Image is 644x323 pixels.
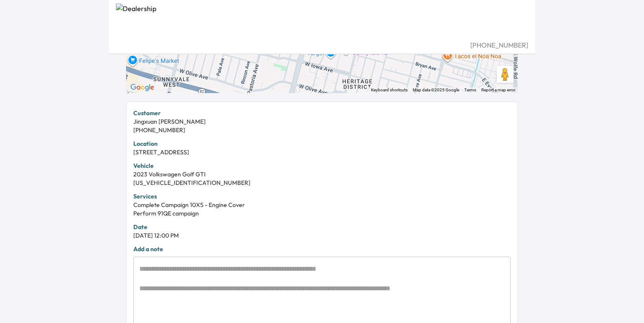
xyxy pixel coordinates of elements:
div: [US_VEHICLE_IDENTIFICATION_NUMBER] [133,178,511,187]
div: [DATE] 12:00 PM [133,231,511,240]
span: Map data ©2025 Google [413,88,459,92]
button: Drag Pegman onto the map to open Street View [497,66,514,83]
div: Complete Campaign 10X5 - Engine Cover [133,201,511,209]
button: Keyboard shortcuts [371,87,408,93]
div: [STREET_ADDRESS] [133,148,511,156]
a: Open this area in Google Maps (opens a new window) [128,82,156,93]
div: [PHONE_NUMBER] [116,40,528,50]
img: Google [128,82,156,93]
div: Perform 91QE campaign [133,209,511,218]
div: Jingxuan [PERSON_NAME] [133,117,511,126]
strong: Services [133,193,157,200]
a: Report a map error [481,88,515,92]
strong: Vehicle [133,162,154,170]
div: 2023 Volkswagen Golf GTI [133,170,511,178]
a: Terms (opens in new tab) [464,88,476,92]
img: Dealership [116,3,528,40]
strong: Add a note [133,245,163,253]
strong: Customer [133,109,161,117]
div: [PHONE_NUMBER] [133,126,511,134]
strong: Date [133,223,147,231]
strong: Location [133,140,158,147]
